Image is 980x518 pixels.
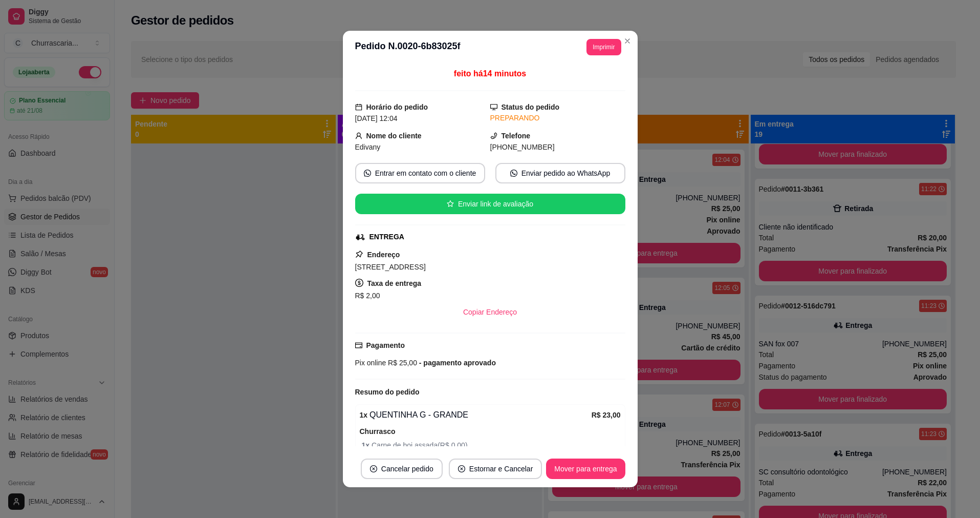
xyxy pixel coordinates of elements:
span: star [447,200,454,208]
strong: Resumo do pedido [355,388,420,396]
span: [STREET_ADDRESS] [355,263,426,271]
button: whats-appEntrar em contato com o cliente [355,163,485,183]
button: starEnviar link de avaliação [355,194,625,214]
span: credit-card [355,342,362,349]
h3: Pedido N. 0020-6b83025f [355,39,461,55]
span: close-circle [370,465,377,472]
span: feito há 14 minutos [454,69,526,78]
button: whats-appEnviar pedido ao WhatsApp [495,163,625,183]
div: PREPARANDO [490,113,625,123]
button: Imprimir [586,39,621,55]
span: pushpin [355,250,363,258]
strong: Horário do pedido [366,103,428,111]
span: Pix online [355,359,386,367]
strong: Churrasco [360,427,396,436]
strong: Telefone [502,132,531,140]
strong: Taxa de entrega [367,279,422,287]
span: dollar [355,279,363,287]
strong: Pagamento [366,341,405,349]
button: Mover para entrega [546,459,625,479]
span: close-circle [458,465,465,472]
strong: Endereço [367,251,400,259]
button: close-circleCancelar pedido [361,459,443,479]
strong: 1 x [360,411,368,419]
span: - pagamento aprovado [417,359,496,367]
span: user [355,132,362,139]
button: Close [619,33,636,49]
span: R$ 2,00 [355,292,380,300]
span: calendar [355,103,362,111]
strong: Nome do cliente [366,132,422,140]
span: desktop [490,103,497,111]
button: close-circleEstornar e Cancelar [449,459,542,479]
strong: 1 x [362,441,372,449]
span: whats-app [510,170,517,177]
span: [PHONE_NUMBER] [490,143,555,151]
strong: Status do pedido [502,103,560,111]
div: ENTREGA [369,232,404,242]
span: phone [490,132,497,139]
div: QUENTINHA G - GRANDE [360,409,592,421]
button: Copiar Endereço [455,302,525,322]
span: Carne de boi assada ( R$ 0,00 ) [362,440,621,451]
span: Edivany [355,143,381,151]
strong: R$ 23,00 [592,411,621,419]
span: R$ 25,00 [386,359,417,367]
span: whats-app [364,170,371,177]
span: [DATE] 12:04 [355,114,398,122]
